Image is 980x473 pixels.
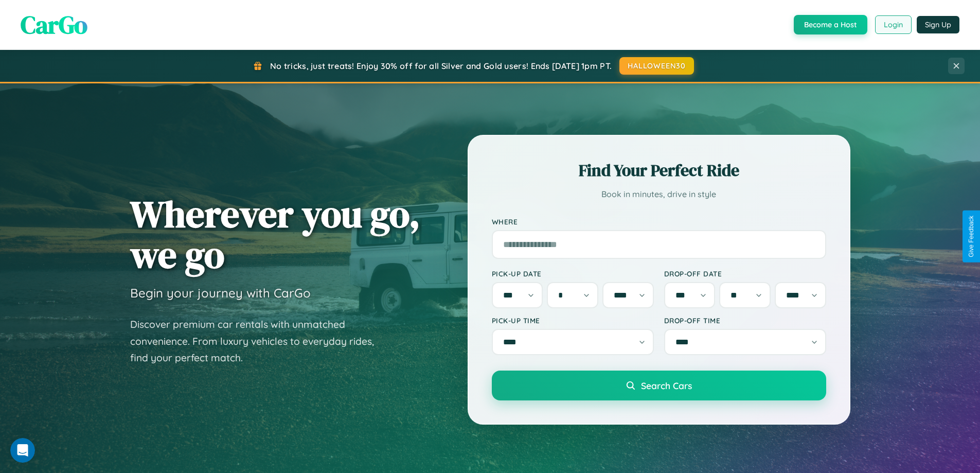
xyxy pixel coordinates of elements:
[10,438,35,463] iframe: Intercom live chat
[794,15,867,34] button: Become a Host
[917,16,959,33] button: Sign Up
[492,371,826,400] button: Search Cars
[492,159,826,182] h2: Find Your Perfect Ride
[492,316,654,325] label: Pick-up Time
[664,269,826,278] label: Drop-off Date
[270,61,612,71] span: No tricks, just treats! Enjoy 30% off for all Silver and Gold users! Ends [DATE] 1pm PT.
[21,8,87,42] span: CarGo
[619,57,694,75] button: HALLOWEEN30
[664,316,826,325] label: Drop-off Time
[968,216,975,257] div: Give Feedback
[492,217,826,226] label: Where
[130,285,311,301] h3: Begin your journey with CarGo
[492,187,826,202] p: Book in minutes, drive in style
[875,15,912,34] button: Login
[641,380,692,391] span: Search Cars
[492,269,654,278] label: Pick-up Date
[130,194,420,275] h1: Wherever you go, we go
[130,316,387,366] p: Discover premium car rentals with unmatched convenience. From luxury vehicles to everyday rides, ...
